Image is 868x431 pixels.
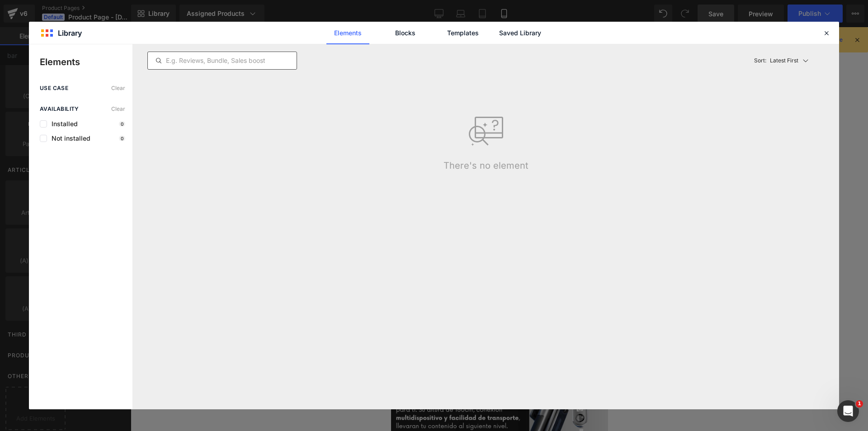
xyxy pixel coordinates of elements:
[47,135,90,142] span: Not installed
[119,121,125,127] p: 0
[148,55,297,66] input: E.g. Reviews, Bundle, Sales boost...
[40,55,132,69] p: Elements
[326,22,369,44] a: Elements
[111,106,125,112] span: Clear
[384,22,427,44] a: Blocks
[119,136,125,141] p: 0
[754,57,766,64] span: Sort:
[770,57,798,65] p: Latest First
[47,120,78,128] span: Installed
[40,85,68,91] span: use case
[441,22,484,44] a: Templates
[750,52,825,70] button: Latest FirstSort:Latest First
[111,85,125,91] span: Clear
[837,400,859,422] iframe: Intercom live chat
[499,22,542,44] a: Saved Library
[40,106,79,112] span: Availability
[856,400,863,407] span: 1
[443,160,528,171] p: There's no element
